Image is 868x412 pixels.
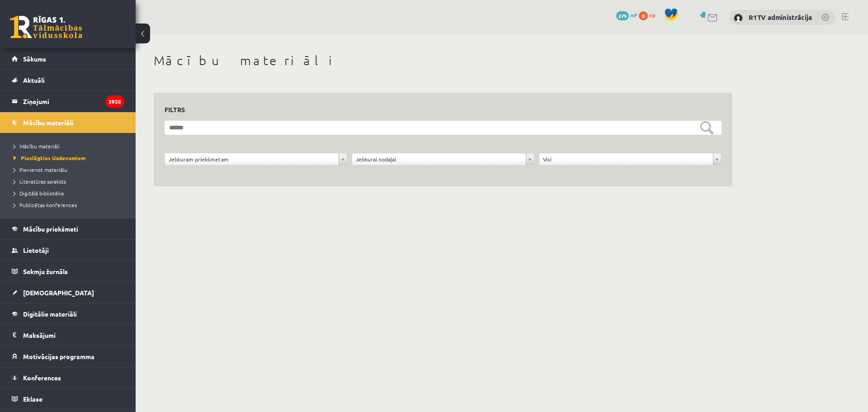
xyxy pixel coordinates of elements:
span: [DEMOGRAPHIC_DATA] [23,289,94,297]
span: Mācību materiāli [14,142,60,150]
span: Motivācijas programma [23,352,94,360]
a: Aktuāli [12,70,124,90]
a: Literatūras saraksts [14,177,127,185]
span: Konferences [23,374,61,382]
a: Konferences [12,367,124,388]
h1: Mācību materiāli [154,53,732,68]
span: Digitālā bibliotēka [14,189,64,197]
a: Jebkurai nodaļai [352,153,534,165]
span: Visi [543,153,709,165]
a: Jebkuram priekšmetam [165,153,347,165]
a: Lietotāji [12,240,124,260]
a: Ziņojumi3925 [12,91,124,112]
i: 3925 [105,95,124,108]
span: Mācību priekšmeti [23,225,78,233]
a: Rīgas 1. Tālmācības vidusskola [10,16,82,38]
a: Digitālie materiāli [12,303,124,324]
a: Eklase [12,388,124,409]
a: Sākums [12,48,124,69]
a: 0 xp [639,11,660,19]
a: Digitālā bibliotēka [14,189,127,197]
legend: Maksājumi [23,325,124,346]
span: Pievienot materiālu [14,166,67,173]
span: Sākums [23,55,46,63]
span: 279 [616,11,629,20]
a: R1TV administrācija [749,13,812,22]
a: Maksājumi [12,325,124,346]
span: mP [630,11,637,19]
a: Mācību priekšmeti [12,218,124,239]
a: Mācību materiāli [12,112,124,133]
span: Digitālie materiāli [23,310,77,318]
span: Aktuāli [23,76,45,84]
span: Pieslēgties Uzdevumiem [14,154,85,161]
a: Publicētas konferences [14,201,127,209]
a: 279 mP [616,11,637,19]
a: Pievienot materiālu [14,166,127,174]
span: xp [649,11,655,19]
a: Mācību materiāli [14,142,127,150]
span: Jebkuram priekšmetam [169,153,335,165]
legend: Ziņojumi [23,91,124,112]
a: [DEMOGRAPHIC_DATA] [12,282,124,303]
span: 0 [639,11,648,20]
a: Motivācijas programma [12,346,124,367]
h3: Filtrs [165,104,711,116]
span: Literatūras saraksts [14,178,66,185]
span: Publicētas konferences [14,201,77,208]
span: Eklase [23,395,42,403]
span: Sekmju žurnāls [23,267,68,275]
span: Jebkurai nodaļai [356,153,522,165]
img: R1TV administrācija [734,14,743,23]
a: Pieslēgties Uzdevumiem [14,154,127,162]
span: Mācību materiāli [23,118,73,127]
a: Visi [539,153,721,165]
span: Lietotāji [23,246,49,254]
a: Sekmju žurnāls [12,261,124,282]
